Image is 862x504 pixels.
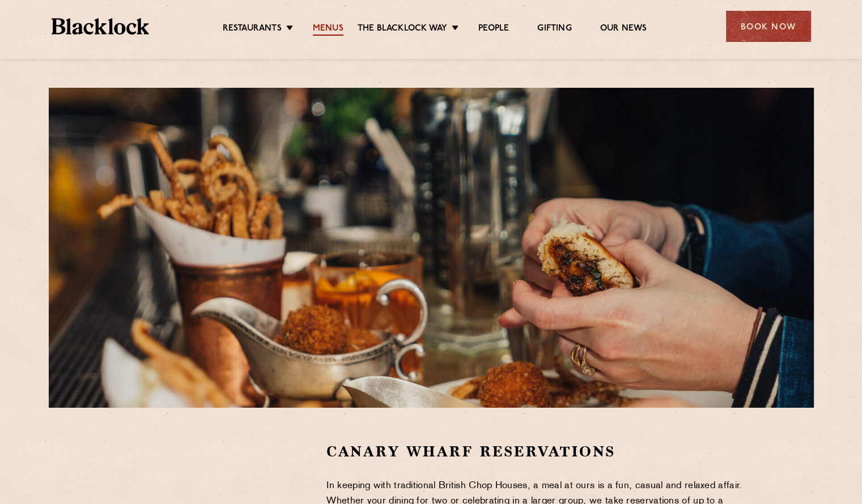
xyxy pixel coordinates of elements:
[726,11,811,42] div: Book Now
[313,23,343,36] a: Menus
[358,23,447,36] a: The Blacklock Way
[52,18,150,35] img: BL_Textured_Logo-footer-cropped.svg
[537,23,571,36] a: Gifting
[326,442,761,462] h2: Canary Wharf Reservations
[223,23,282,36] a: Restaurants
[478,23,509,36] a: People
[600,23,647,36] a: Our News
